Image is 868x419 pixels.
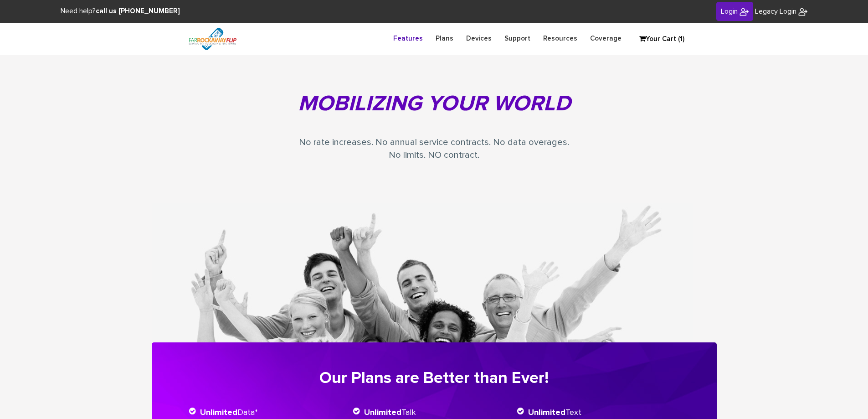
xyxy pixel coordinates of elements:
a: Plans [429,30,460,47]
span: Legacy Login [755,8,796,15]
a: Legacy Login [755,6,807,17]
li: Talk [352,406,516,419]
img: FiveTownsFlip [181,23,244,55]
li: Data* [188,406,352,419]
a: Your Cart (1) [635,32,680,46]
span: Login [721,8,738,15]
a: Coverage [584,30,628,47]
a: Features [387,30,429,47]
span: Unlimited [528,409,565,417]
span: Unlimited [364,409,401,417]
p: No rate increases. No annual service contracts. No data overages. No limits. NO contract. [298,136,571,161]
span: Unlimited [200,409,237,417]
a: Support [498,30,537,47]
h1: Mobilizing your World [152,55,717,136]
a: Resources [537,30,584,47]
img: FiveTownsFlip [740,7,749,16]
li: Text [516,406,680,419]
a: Devices [460,30,498,47]
strong: call us [PHONE_NUMBER] [96,8,180,15]
img: FiveTownsFlip [798,7,807,16]
span: Need help? [61,8,180,15]
h2: Our Plans are Better than Ever! [188,370,680,388]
